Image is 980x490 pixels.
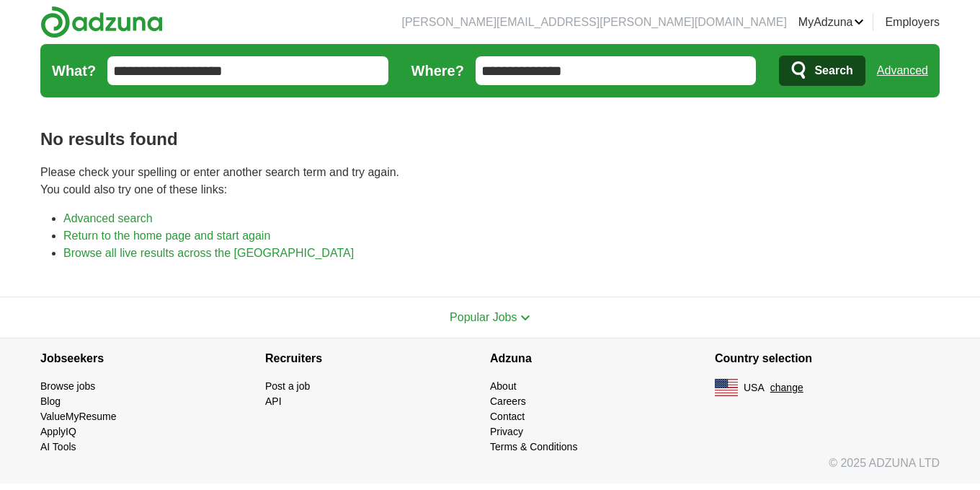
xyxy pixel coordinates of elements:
[40,411,117,422] a: ValueMyResume
[40,126,940,152] h1: No results found
[63,212,153,224] a: Advanced search
[715,379,738,396] img: US flag
[490,380,517,392] a: About
[401,14,786,31] li: [PERSON_NAME][EMAIL_ADDRESS][PERSON_NAME][DOMAIN_NAME]
[40,441,76,452] a: AI Tools
[265,380,310,392] a: Post a job
[63,229,270,242] a: Return to the home page and start again
[520,315,530,321] img: toggle icon
[744,380,765,395] span: USA
[798,14,865,31] a: MyAdzuna
[779,56,865,86] button: Search
[40,426,76,437] a: ApplyIQ
[52,60,96,82] label: What?
[715,338,940,379] h4: Country selection
[63,247,354,259] a: Browse all live results across the [GEOGRAPHIC_DATA]
[490,441,577,452] a: Terms & Conditions
[411,60,464,82] label: Where?
[885,14,940,31] a: Employers
[40,6,163,38] img: Adzuna logo
[265,395,282,407] a: API
[770,380,803,395] button: change
[490,395,526,407] a: Careers
[877,56,928,85] a: Advanced
[40,164,940,198] p: Please check your spelling or enter another search term and try again. You could also try one of ...
[490,411,525,422] a: Contact
[490,426,523,437] a: Privacy
[40,380,95,392] a: Browse jobs
[40,395,61,407] a: Blog
[814,56,852,85] span: Search
[29,455,951,484] div: © 2025 ADZUNA LTD
[450,311,517,323] span: Popular Jobs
